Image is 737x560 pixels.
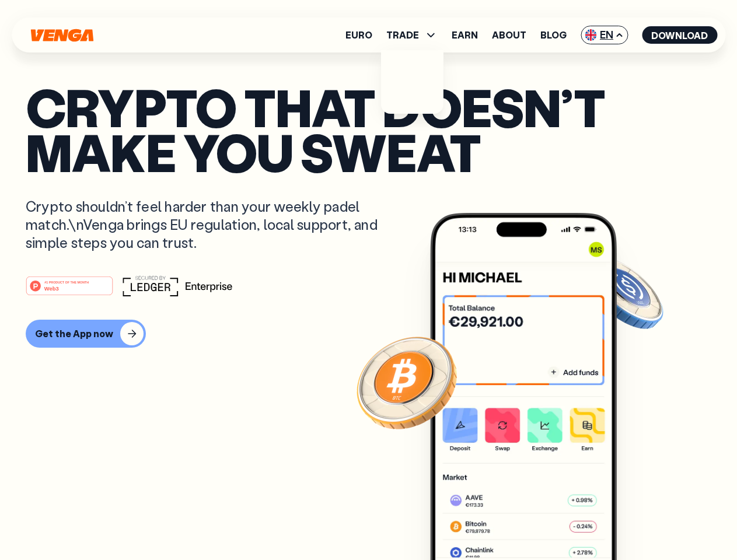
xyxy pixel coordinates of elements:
a: Earn [452,30,478,40]
button: Get the App now [26,320,146,348]
button: Download [642,26,717,44]
span: TRADE [386,30,419,40]
tspan: #1 PRODUCT OF THE MONTH [44,280,89,283]
a: About [492,30,526,40]
a: Blog [540,30,567,40]
a: Euro [345,30,372,40]
img: USDC coin [582,251,666,335]
tspan: Web3 [44,285,59,291]
a: Get the App now [26,320,711,348]
a: #1 PRODUCT OF THE MONTHWeb3 [26,283,113,298]
svg: Home [29,29,95,42]
p: Crypto that doesn’t make you sweat [26,85,711,174]
span: TRADE [386,28,438,42]
img: flag-uk [585,29,596,41]
img: Bitcoin [354,330,459,435]
p: Crypto shouldn’t feel harder than your weekly padel match.\nVenga brings EU regulation, local sup... [26,197,394,252]
span: EN [581,26,628,44]
div: Get the App now [35,328,113,339]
